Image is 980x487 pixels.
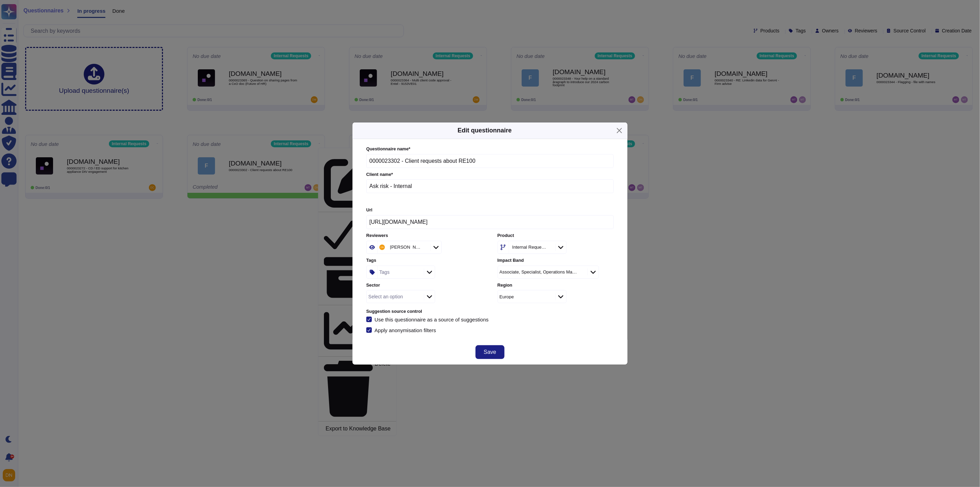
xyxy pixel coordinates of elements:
[375,328,437,333] div: Apply anonymisation filters
[366,179,614,193] input: Enter company name of the client
[500,270,579,274] div: Associate, Specialist, Operations Manager
[366,208,614,212] label: Url
[366,283,482,288] label: Sector
[368,294,403,299] div: Select an option
[366,258,482,263] label: Tags
[366,309,614,314] label: Suggestion source control
[366,172,614,177] label: Client name
[458,126,512,135] h5: Edit questionnaire
[498,283,614,288] label: Region
[390,245,422,249] div: [PERSON_NAME]
[379,270,390,275] div: Tags
[366,147,614,151] label: Questionnaire name
[484,349,496,355] span: Save
[366,233,482,238] label: Reviewers
[366,154,614,168] input: Enter questionnaire name
[366,215,614,229] input: Online platform url
[498,258,614,263] label: Impact Band
[375,317,489,322] div: Use this questionnaire as a source of suggestions
[498,233,614,238] label: Product
[476,345,504,359] button: Save
[379,245,385,250] img: user
[512,245,547,249] div: Internal Requests
[500,295,514,299] div: Europe
[614,125,625,136] button: Close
